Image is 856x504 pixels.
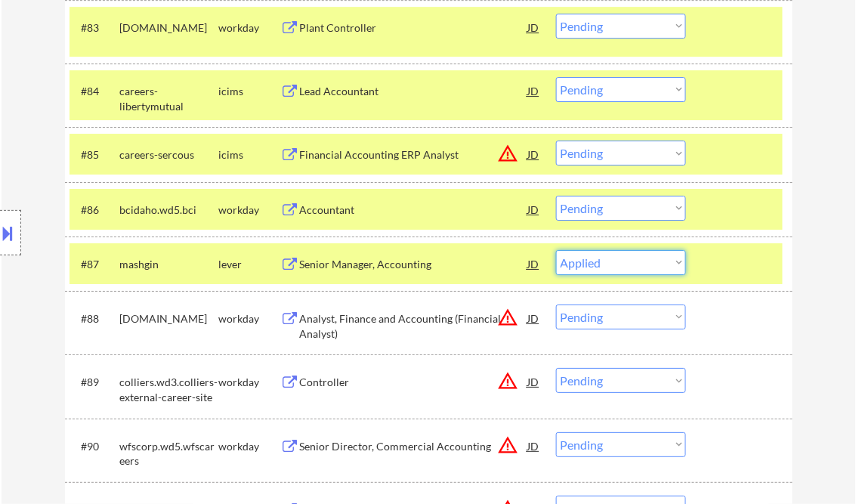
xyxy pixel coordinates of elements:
[120,84,219,113] div: careers-libertymutual
[300,257,528,272] div: Senior Manager, Accounting
[120,439,219,468] div: wfscorp.wd5.wfscareers
[219,439,281,454] div: workday
[300,439,528,454] div: Senior Director, Commercial Accounting
[300,203,528,218] div: Accountant
[219,84,281,99] div: icims
[300,311,528,341] div: Analyst, Finance and Accounting (Financial Analyst)
[527,250,542,277] div: JD
[527,368,542,395] div: JD
[300,84,528,99] div: Lead Accountant
[219,20,281,36] div: workday
[498,307,519,328] button: warning_amber
[498,143,519,164] button: warning_amber
[527,305,542,332] div: JD
[300,375,528,390] div: Controller
[527,196,542,223] div: JD
[219,375,281,390] div: workday
[300,20,528,36] div: Plant Controller
[527,432,542,459] div: JD
[498,434,519,456] button: warning_amber
[300,147,528,162] div: Financial Accounting ERP Analyst
[82,84,108,99] div: #84
[527,141,542,168] div: JD
[82,439,108,454] div: #90
[82,20,108,36] div: #83
[498,370,519,391] button: warning_amber
[120,20,219,36] div: [DOMAIN_NAME]
[527,77,542,104] div: JD
[527,14,542,41] div: JD
[82,375,108,390] div: #89
[120,375,219,404] div: colliers.wd3.colliers-external-career-site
